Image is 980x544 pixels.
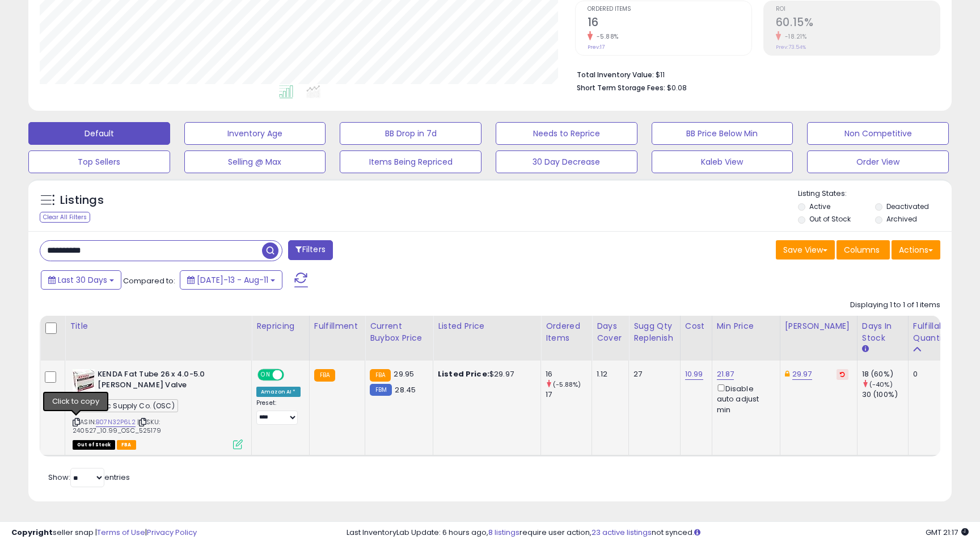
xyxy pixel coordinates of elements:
div: 1.12 [597,369,620,379]
div: 18 (60%) [862,369,908,379]
button: Default [28,122,170,145]
button: BB Price Below Min [652,122,793,145]
div: Title [70,320,247,332]
div: [PERSON_NAME] [785,320,852,332]
div: Amazon AI * [256,387,301,397]
img: 414lZin59-L._SL40_.jpg [73,369,95,392]
button: BB Drop in 7d [340,122,481,145]
button: Selling @ Max [184,150,326,173]
a: B07N32P6L2 [96,417,136,427]
span: Ordered Items [588,6,751,12]
p: Listing States: [798,189,951,199]
h2: 60.15% [776,16,940,31]
a: 29.97 [792,369,812,380]
button: Non Competitive [807,122,949,145]
small: FBA [370,369,391,382]
label: Archived [886,214,917,224]
label: Active [809,202,830,211]
div: Fulfillable Quantity [913,320,952,344]
span: Olympic Supply Co. (OSC) [73,399,178,412]
button: Items Being Repriced [340,150,481,173]
small: -5.88% [593,32,619,41]
h2: 16 [588,16,751,31]
span: 28.45 [395,384,416,395]
div: Days In Stock [862,320,903,344]
div: Sugg Qty Replenish [633,320,675,344]
button: Needs to Reprice [496,122,637,145]
a: Privacy Policy [147,527,197,538]
button: Top Sellers [28,150,170,173]
button: Actions [892,240,940,260]
div: Days Cover [597,320,624,344]
div: Last InventoryLab Update: 6 hours ago, require user action, not synced. [347,528,969,538]
b: KENDA Fat Tube 26 x 4.0-5.0 [PERSON_NAME] Valve [98,369,235,393]
span: 2025-09-11 21:17 GMT [926,527,969,538]
a: 10.99 [685,369,703,380]
div: Ordered Items [546,320,587,344]
div: 27 [633,369,671,379]
div: Clear All Filters [40,212,90,223]
button: Columns [837,240,890,260]
div: 30 (100%) [862,390,908,400]
div: Current Buybox Price [370,320,428,344]
small: (-5.88%) [553,380,581,389]
small: Prev: 73.54% [776,44,806,51]
span: 29.95 [394,369,414,379]
label: Deactivated [886,202,929,211]
label: Out of Stock [809,214,851,224]
span: ROI [776,6,940,12]
span: FBA [117,440,136,450]
a: 21.87 [717,369,734,380]
button: Inventory Age [184,122,326,145]
b: Listed Price: [438,369,489,379]
small: FBM [370,384,392,396]
span: Last 30 Days [58,274,107,286]
button: Kaleb View [652,150,793,173]
span: OFF [282,370,301,380]
div: seller snap | | [11,528,197,538]
div: Cost [685,320,707,332]
div: Repricing [256,320,305,332]
div: 17 [546,390,592,400]
strong: Copyright [11,527,53,538]
button: Last 30 Days [41,270,121,290]
button: Order View [807,150,949,173]
div: 0 [913,369,948,379]
div: Listed Price [438,320,536,332]
li: $11 [577,67,932,81]
small: FBA [314,369,335,382]
a: Terms of Use [97,527,145,538]
small: Days In Stock. [862,344,869,354]
span: Show: entries [48,472,130,483]
div: Disable auto adjust min [717,382,771,415]
a: 8 listings [488,527,519,538]
div: Min Price [717,320,775,332]
small: -18.21% [781,32,807,41]
span: ON [259,370,273,380]
span: [DATE]-13 - Aug-11 [197,274,268,286]
span: | SKU: 240527_10.99_OSC_525179 [73,417,161,434]
th: Please note that this number is a calculation based on your required days of coverage and your ve... [629,316,681,361]
div: Fulfillment [314,320,360,332]
div: Displaying 1 to 1 of 1 items [850,300,940,311]
span: $0.08 [667,82,687,93]
small: (-40%) [869,380,893,389]
span: Columns [844,244,880,256]
small: Prev: 17 [588,44,605,51]
button: [DATE]-13 - Aug-11 [180,270,282,290]
button: Save View [776,240,835,260]
a: 23 active listings [592,527,652,538]
div: 16 [546,369,592,379]
div: ASIN: [73,369,243,448]
span: Compared to: [123,275,175,286]
button: Filters [288,240,332,260]
span: All listings that are currently out of stock and unavailable for purchase on Amazon [73,440,115,450]
button: 30 Day Decrease [496,150,637,173]
h5: Listings [60,193,104,208]
div: Preset: [256,399,301,425]
b: Short Term Storage Fees: [577,83,665,93]
b: Total Inventory Value: [577,70,654,79]
div: $29.97 [438,369,532,379]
